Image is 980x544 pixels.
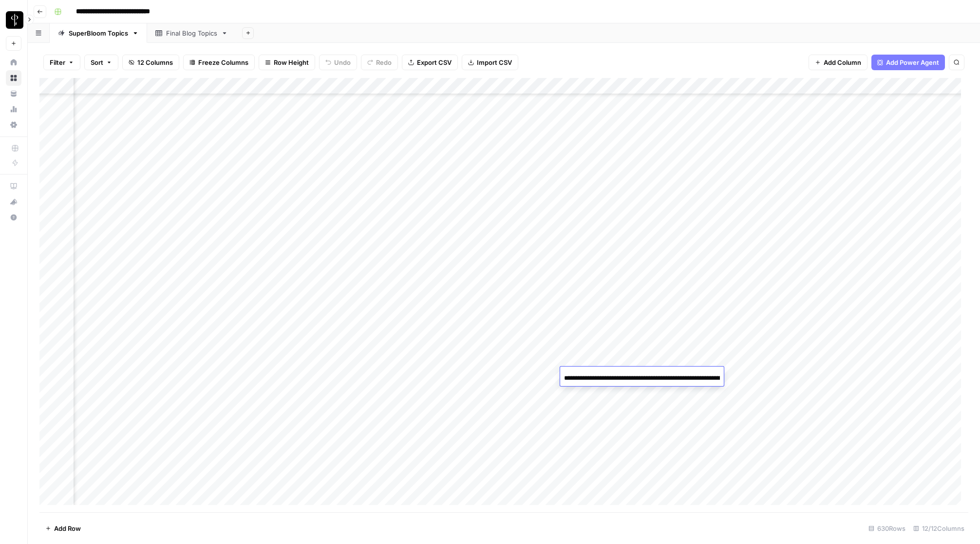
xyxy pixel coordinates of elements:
button: Add Power Agent [871,55,945,70]
a: Your Data [6,86,21,101]
span: Import CSV [477,58,512,67]
button: Add Column [809,55,867,70]
span: Redo [376,58,392,67]
button: Export CSV [402,55,458,70]
button: What's new? [6,194,21,210]
div: Final Blog Topics [166,28,217,38]
div: SuperBloom Topics [69,28,128,38]
a: Browse [6,70,21,86]
span: Add Row [54,524,81,533]
span: Row Height [274,58,309,67]
span: Undo [334,58,351,67]
button: Row Height [259,55,315,70]
button: 12 Columns [122,55,179,70]
div: What's new? [6,194,21,209]
button: Import CSV [462,55,518,70]
a: Usage [6,101,21,117]
button: Freeze Columns [183,55,255,70]
button: Help + Support [6,210,21,225]
div: 630 Rows [865,521,909,536]
a: Final Blog Topics [147,23,236,43]
span: Add Power Agent [886,58,939,67]
button: Workspace: LP Production Workloads [6,8,21,32]
a: AirOps Academy [6,178,21,194]
span: Sort [91,58,103,67]
button: Sort [84,55,118,70]
div: 12/12 Columns [909,521,968,536]
a: Home [6,55,21,70]
span: Freeze Columns [198,58,248,67]
span: Export CSV [417,58,452,67]
button: Redo [361,55,398,70]
button: Add Row [39,521,87,536]
a: SuperBloom Topics [50,23,147,43]
span: Add Column [824,58,861,67]
a: Settings [6,117,21,133]
span: Filter [50,58,65,67]
img: LP Production Workloads Logo [6,11,23,29]
button: Undo [319,55,357,70]
span: 12 Columns [137,58,173,67]
button: Filter [43,55,80,70]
